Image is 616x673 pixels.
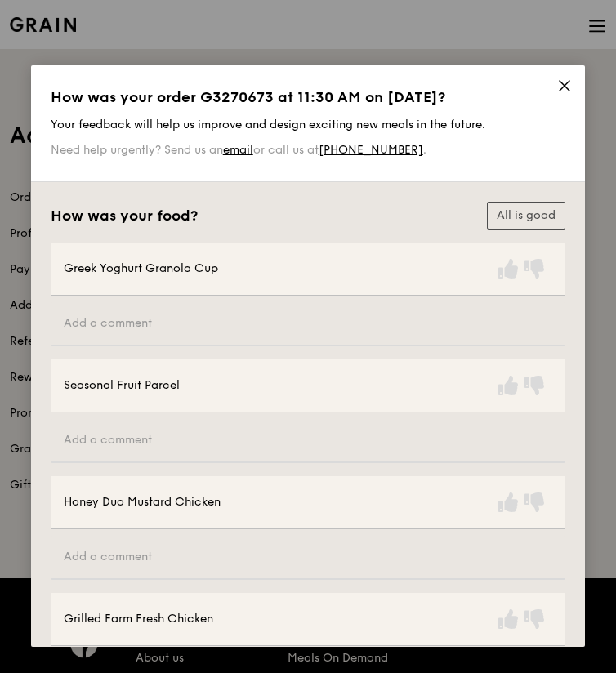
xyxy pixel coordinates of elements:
[64,494,221,510] div: Honey Duo Mustard Chicken
[487,202,565,230] button: All is good
[51,419,566,463] input: Add a comment
[319,143,423,157] a: [PHONE_NUMBER]
[51,302,566,346] input: Add a comment
[51,207,198,225] h2: How was your food?
[64,611,213,627] div: Grilled Farm Fresh Chicken
[51,536,566,580] input: Add a comment
[223,143,253,157] a: email
[64,377,180,394] div: Seasonal Fruit Parcel
[51,88,566,106] h1: How was your order G3270673 at 11:30 AM on [DATE]?
[51,143,566,157] p: Need help urgently? Send us an or call us at .
[51,118,566,131] p: Your feedback will help us improve and design exciting new meals in the future.
[64,261,218,277] div: Greek Yoghurt Granola Cup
